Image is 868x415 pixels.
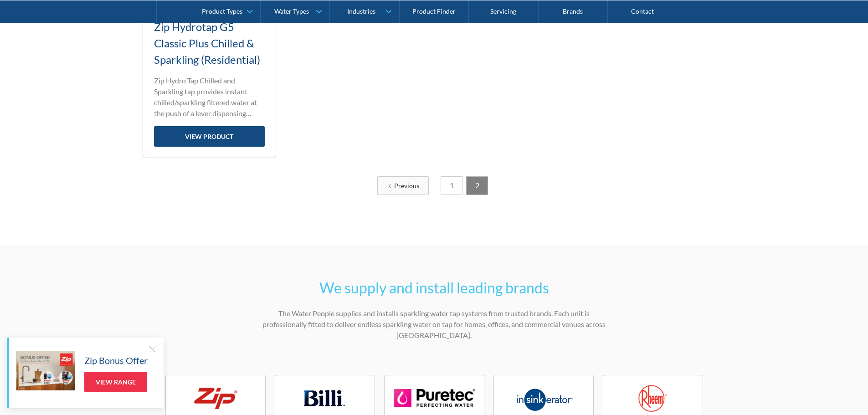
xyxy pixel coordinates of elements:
[84,372,147,392] a: View Range
[466,176,488,195] a: 2
[143,176,726,195] div: List
[154,75,265,119] p: Zip Hydro Tap Chilled and Sparkling tap provides instant chilled/sparkling filtered water at the ...
[154,126,265,147] a: view product
[257,277,612,299] h2: We supply and install leading brands
[394,181,419,190] div: Previous
[274,7,309,15] div: Water Types
[16,351,75,390] img: Zip Bonus Offer
[377,176,429,195] a: Previous Page
[441,176,462,195] a: 1
[257,308,612,341] p: The Water People supplies and installs sparkling water tap systems from trusted brands. Each unit...
[84,354,148,367] h5: Zip Bonus Offer
[202,7,242,15] div: Product Types
[154,20,260,66] a: Zip Hydrotap G5 Classic Plus Chilled & Sparkling (Residential)
[347,7,375,15] div: Industries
